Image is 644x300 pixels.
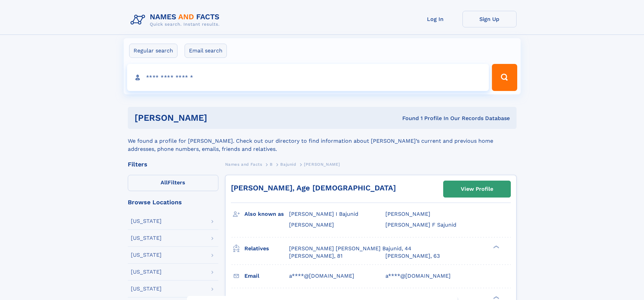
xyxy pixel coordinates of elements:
[225,160,262,168] a: Names and Facts
[131,252,162,258] div: [US_STATE]
[408,11,462,27] a: Log In
[270,162,273,167] span: B
[128,11,225,29] img: Logo Names and Facts
[244,270,289,282] h3: Email
[305,115,510,122] div: Found 1 Profile In Our Records Database
[131,218,162,224] div: [US_STATE]
[244,243,289,254] h3: Relatives
[185,44,227,58] label: Email search
[385,222,456,228] span: [PERSON_NAME] F Sajunid
[385,211,430,217] span: [PERSON_NAME]
[131,235,162,241] div: [US_STATE]
[131,269,162,275] div: [US_STATE]
[492,64,517,91] button: Search Button
[127,64,489,91] input: search input
[492,245,500,249] div: ❯
[131,286,162,292] div: [US_STATE]
[128,161,218,167] div: Filters
[280,162,296,167] span: Bajunid
[231,184,396,192] a: [PERSON_NAME], Age [DEMOGRAPHIC_DATA]
[129,44,177,58] label: Regular search
[461,181,493,197] div: View Profile
[135,114,305,122] h1: [PERSON_NAME]
[161,179,168,186] span: All
[244,208,289,220] h3: Also known as
[128,129,517,153] div: We found a profile for [PERSON_NAME]. Check out our directory to find information about [PERSON_N...
[289,245,411,252] a: [PERSON_NAME] [PERSON_NAME] Bajunid, 44
[444,181,510,197] a: View Profile
[289,252,342,260] a: [PERSON_NAME], 81
[128,199,218,205] div: Browse Locations
[492,295,500,300] div: ❯
[289,211,358,217] span: [PERSON_NAME] I Bajunid
[385,252,440,260] a: [PERSON_NAME], 63
[128,175,218,191] label: Filters
[280,160,296,168] a: Bajunid
[270,160,273,168] a: B
[289,222,334,228] span: [PERSON_NAME]
[462,11,517,27] a: Sign Up
[304,162,340,167] span: [PERSON_NAME]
